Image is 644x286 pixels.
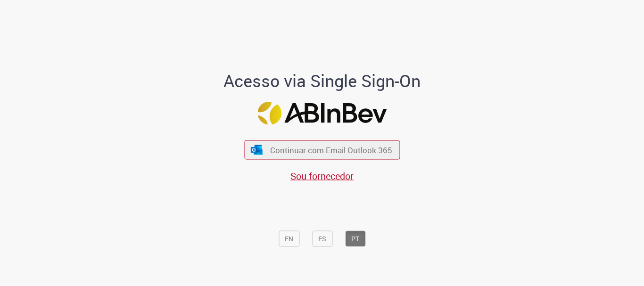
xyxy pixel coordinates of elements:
button: ES [312,231,332,247]
button: ícone Azure/Microsoft 360 Continuar com Email Outlook 365 [244,140,400,160]
img: Logo ABInBev [257,102,387,125]
button: EN [279,231,299,247]
span: Continuar com Email Outlook 365 [270,145,392,155]
a: Sou fornecedor [290,170,354,182]
h1: Acesso via Single Sign-On [191,72,453,90]
img: ícone Azure/Microsoft 360 [250,145,264,155]
button: PT [345,231,365,247]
